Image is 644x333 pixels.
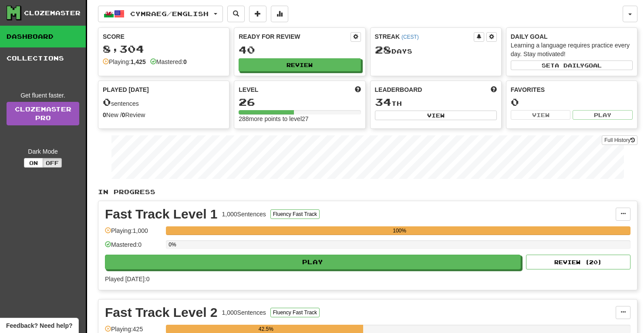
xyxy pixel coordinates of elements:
span: This week in points, UTC [491,85,497,94]
div: 8,304 [103,44,225,54]
button: More stats [271,6,288,22]
div: 26 [239,97,361,108]
button: Fluency Fast Track [270,308,320,317]
strong: 0 [183,58,187,65]
div: 100% [169,226,631,235]
button: Play [105,255,521,269]
span: Played [DATE]: 0 [105,276,149,283]
a: ClozemasterPro [7,102,79,125]
button: Full History [602,135,637,145]
div: Get fluent faster. [7,91,79,100]
span: 0 [103,96,111,108]
strong: 1,425 [131,58,146,65]
div: Playing: [103,57,146,66]
span: Leaderboard [375,85,422,94]
div: 0 [511,97,633,108]
button: Play [573,110,633,120]
div: Mastered: 0 [105,240,162,255]
button: View [511,110,571,120]
span: Open feedback widget [6,321,72,330]
div: 1,000 Sentences [222,210,266,219]
button: Cymraeg/English [98,6,223,22]
div: Fast Track Level 1 [105,208,218,221]
button: On [24,158,43,168]
div: 1,000 Sentences [222,308,266,317]
button: Fluency Fast Track [270,209,320,219]
div: sentences [103,97,225,108]
a: (CEST) [401,34,419,40]
span: 28 [375,44,391,56]
div: 40 [239,44,361,55]
button: Add sentence to collection [249,6,266,22]
button: Seta dailygoal [511,61,633,70]
strong: 0 [122,111,125,118]
div: Dark Mode [7,147,79,156]
div: Favorites [511,85,633,94]
div: Clozemaster [24,9,81,17]
div: Learning a language requires practice every day. Stay motivated! [511,41,633,58]
span: Cymraeg / English [130,10,209,17]
div: Mastered: [150,57,187,66]
span: a daily [555,62,584,68]
button: Review (20) [526,255,631,269]
div: Score [103,32,225,41]
p: In Progress [98,188,637,196]
span: Level [239,85,258,94]
div: 288 more points to level 27 [239,114,361,123]
span: Played [DATE] [103,85,149,94]
div: Ready for Review [239,32,350,41]
div: Daily Goal [511,32,633,41]
strong: 0 [103,111,106,118]
button: Review [239,58,361,71]
div: Playing: 1,000 [105,226,162,241]
div: Day s [375,44,497,56]
button: View [375,111,497,120]
span: 34 [375,96,391,108]
button: Search sentences [227,6,245,22]
div: Streak [375,32,474,41]
div: Fast Track Level 2 [105,306,218,319]
div: th [375,97,497,108]
span: Score more points to level up [355,85,361,94]
button: Off [43,158,62,168]
div: New / Review [103,111,225,119]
